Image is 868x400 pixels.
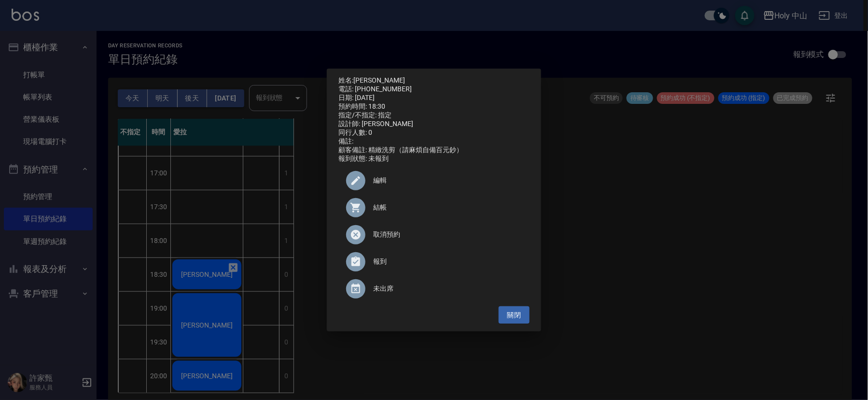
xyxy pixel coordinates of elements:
[338,102,530,111] div: 預約時間: 18:30
[338,248,530,275] div: 報到
[373,257,522,267] span: 報到
[373,284,522,294] span: 未出席
[338,194,530,221] a: 結帳
[338,120,530,129] div: 設計師: [PERSON_NAME]
[373,202,522,213] span: 結帳
[338,94,530,102] div: 日期: [DATE]
[338,167,530,194] div: 編輯
[338,221,530,248] div: 取消預約
[353,76,405,84] a: [PERSON_NAME]
[338,129,530,137] div: 同行人數: 0
[338,111,530,120] div: 指定/不指定: 指定
[373,175,522,186] span: 編輯
[338,275,530,302] div: 未出席
[338,155,530,163] div: 報到狀態: 未報到
[338,137,530,146] div: 備註:
[338,76,530,85] p: 姓名:
[373,229,522,240] span: 取消預約
[338,146,530,155] div: 顧客備註: 精緻洗剪（請麻煩自備百元鈔）
[338,85,530,94] div: 電話: [PHONE_NUMBER]
[499,306,530,324] button: 關閉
